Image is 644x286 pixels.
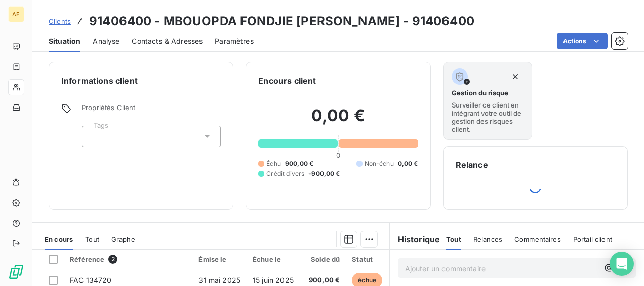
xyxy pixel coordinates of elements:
span: 15 juin 2025 [253,276,294,284]
span: Paramètres [215,36,254,46]
span: 0 [336,151,340,159]
div: Échue le [253,255,294,263]
span: Relances [473,235,502,243]
h3: 91406400 - MBOUOPDA FONDJIE [PERSON_NAME] - 91406400 [89,12,474,30]
span: Non-échu [365,159,394,168]
span: 31 mai 2025 [198,276,240,284]
span: Contacts & Adresses [132,36,203,46]
h6: Relance [456,159,615,171]
h6: Encours client [258,75,316,87]
span: Analyse [93,36,119,46]
h6: Informations client [61,75,221,87]
div: Open Intercom Messenger [610,252,634,276]
span: 2 [108,255,117,264]
span: -900,00 € [308,169,340,178]
span: Tout [446,235,461,243]
span: Surveiller ce client en intégrant votre outil de gestion des risques client. [452,101,524,133]
span: Propriétés Client [82,103,221,118]
span: FAC 134720 [70,276,112,284]
span: Gestion du risque [452,89,508,97]
span: Situation [49,36,80,46]
input: Ajouter une valeur [90,132,98,141]
span: Crédit divers [266,169,304,178]
span: Échu [266,159,281,168]
h6: Historique [390,233,440,245]
div: Émise le [198,255,240,263]
span: 900,00 € [285,159,313,168]
span: Commentaires [514,235,561,243]
span: Portail client [573,235,612,243]
img: Logo LeanPay [8,264,24,280]
span: Tout [85,235,99,243]
button: Actions [557,33,608,49]
button: Gestion du risqueSurveiller ce client en intégrant votre outil de gestion des risques client. [443,62,533,140]
div: Solde dû [306,255,340,263]
span: Graphe [111,235,135,243]
span: Clients [49,17,71,25]
span: 0,00 € [398,159,418,168]
div: AE [8,6,24,22]
div: Référence [70,255,186,264]
a: Clients [49,16,71,26]
h2: 0,00 € [258,105,418,136]
div: Statut [352,255,382,263]
span: 900,00 € [306,275,340,285]
span: En cours [45,235,73,243]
